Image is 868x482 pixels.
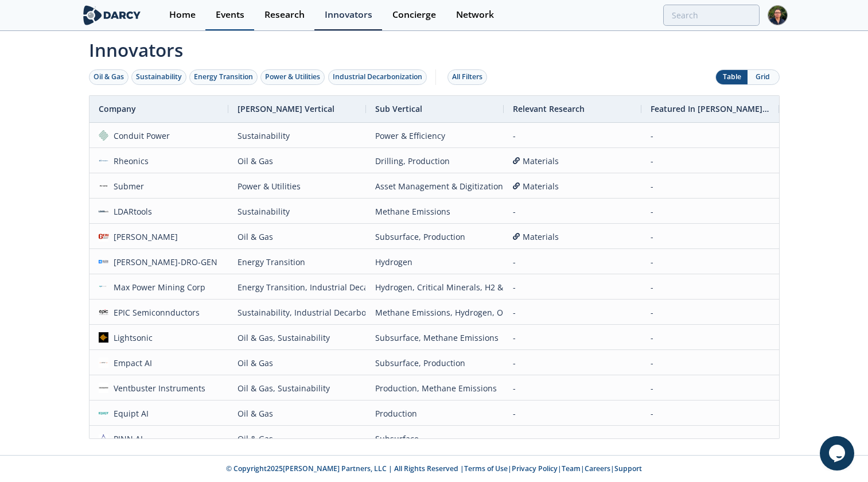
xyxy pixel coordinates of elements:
button: All Filters [447,69,487,85]
div: - [513,199,632,224]
div: - [513,376,632,401]
img: fe78614d-cefe-42a2-85cf-bf7a06ae3c82 [99,181,109,191]
div: - [651,174,770,199]
div: Production [375,401,495,426]
div: - [651,426,770,451]
img: 78c73249-9a20-4912-b988-834cb9ed6fd2 [99,130,109,141]
div: Network [456,10,494,20]
a: Materials [513,174,632,199]
div: All Filters [452,72,482,82]
div: Methane Emissions [375,199,495,224]
img: b9f012bf-2b6d-45b2-a3b9-7c730d12282d [99,282,109,292]
div: - [513,275,632,300]
button: Table [716,70,748,84]
div: Hydrogen [375,250,495,274]
div: Oil & Gas, Sustainability [238,325,357,350]
div: Power & Utilities [265,72,320,82]
div: - [513,351,632,375]
div: Subsurface, Production [375,224,495,249]
img: 29ccef25-2eb7-4cb9-9e04-f08bc63a69a7 [99,383,109,393]
a: Support [614,464,642,473]
div: - [651,325,770,350]
input: Advanced Search [663,5,760,26]
span: Innovators [81,32,788,63]
a: Materials [513,224,632,249]
div: Events [216,10,244,20]
div: - [513,325,632,350]
div: Industrial Decarbonization [333,72,422,82]
div: Sustainability, Industrial Decarbonization, Energy Transition [238,300,357,325]
div: PINN AI [108,426,143,451]
div: Lightsonic [108,325,153,350]
div: Energy Transition, Industrial Decarbonization [238,275,357,300]
button: Grid [748,70,779,84]
div: Power & Utilities [238,174,357,199]
div: Innovators [325,10,372,20]
img: 4333c695-7bd9-4d5f-8684-f184615c4b4e [99,332,109,343]
a: Materials [513,149,632,173]
div: - [651,401,770,426]
div: Oil & Gas [238,149,357,173]
img: logo-wide.svg [81,5,143,25]
a: Terms of Use [464,464,508,473]
div: Methane Emissions, Hydrogen, Other [375,300,495,325]
div: - [651,250,770,274]
div: Asset Management & Digitization [375,174,495,199]
img: e897b551-cb4a-4cf5-a585-ab09ec7d0839 [99,231,109,242]
div: Oil & Gas [238,351,357,375]
span: [PERSON_NAME] Vertical [238,103,334,114]
div: - [651,376,770,401]
div: Drilling, Production [375,149,495,173]
span: Relevant Research [513,103,585,114]
div: Oil & Gas [238,426,357,451]
div: Oil & Gas, Sustainability [238,376,357,401]
div: [PERSON_NAME] [108,224,178,249]
div: Research [264,10,305,20]
div: - [651,199,770,224]
button: Industrial Decarbonization [328,69,427,85]
div: Subsurface, Methane Emissions [375,325,495,350]
div: Ventbuster Instruments [108,376,205,401]
img: 2a672c60-a485-41ac-af9e-663bd8620ad3 [99,357,109,368]
button: Oil & Gas [89,69,129,85]
span: Sub Vertical [375,103,422,114]
div: Oil & Gas [238,401,357,426]
span: Featured In [PERSON_NAME] Live [651,103,770,114]
div: Production, Methane Emissions [375,376,495,401]
div: Concierge [392,10,436,20]
div: - [513,123,632,148]
img: 4d0dbf37-1fbf-4868-bd33-f5a7fed18fab [99,408,109,418]
img: a125e46b-2986-43ff-9d18-4f8cdd146939 [99,206,109,216]
div: - [651,351,770,375]
img: 0a464481-5f29-4c12-86e8-354c30943fe6 [99,256,109,267]
button: Energy Transition [189,69,258,85]
div: Oil & Gas [94,72,124,82]
div: Submer [108,174,144,199]
div: Sustainability [238,199,357,224]
div: Sustainability [136,72,182,82]
div: - [513,250,632,274]
p: © Copyright 2025 [PERSON_NAME] Partners, LLC | All Rights Reserved | | | | | [37,464,831,474]
a: Careers [585,464,610,473]
div: Conduit Power [108,123,170,148]
div: - [513,300,632,325]
div: Home [169,10,196,20]
div: Rheonics [108,149,149,173]
div: - [651,123,770,148]
div: - [651,224,770,249]
div: Max Power Mining Corp [108,275,205,300]
div: - [651,275,770,300]
a: Team [562,464,581,473]
div: Equipt AI [108,401,149,426]
div: Power & Efficiency [375,123,495,148]
span: Company [99,103,136,114]
iframe: chat widget [820,436,857,471]
div: Energy Transition [238,250,357,274]
div: Energy Transition [194,72,253,82]
div: Oil & Gas [238,224,357,249]
img: 81595643-af35-4e7d-8eb7-8c0ed8842a86 [99,433,109,444]
button: Power & Utilities [260,69,325,85]
img: Profile [768,5,788,25]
